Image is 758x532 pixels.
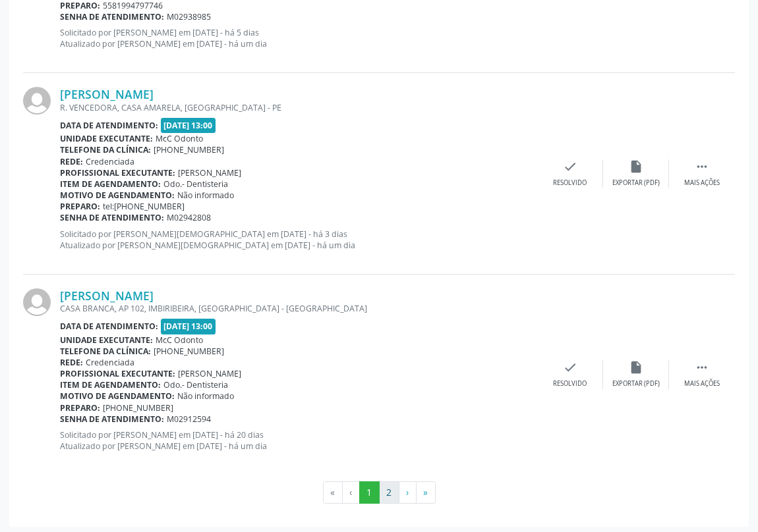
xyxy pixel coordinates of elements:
button: Go to page 1 [359,481,380,504]
b: Preparo: [60,201,100,212]
img: img [23,288,51,316]
b: Rede: [60,357,83,368]
b: Motivo de agendamento: [60,190,175,201]
b: Data de atendimento: [60,321,158,332]
span: McC Odonto [156,334,203,346]
div: Mais ações [684,178,720,188]
span: [PHONE_NUMBER] [154,346,224,357]
a: [PERSON_NAME] [60,87,154,101]
button: Go to next page [399,481,417,504]
ul: Pagination [23,481,735,504]
div: Resolvido [553,178,587,188]
span: Odo.- Dentisteria [163,178,228,190]
b: Rede: [60,156,83,167]
span: [PHONE_NUMBER] [103,402,173,413]
b: Unidade executante: [60,133,153,144]
b: Item de agendamento: [60,178,161,190]
i: insert_drive_file [629,360,643,375]
span: M02942808 [167,212,211,223]
b: Data de atendimento: [60,120,158,131]
span: Credenciada [86,156,134,167]
b: Senha de atendimento: [60,212,164,223]
span: Credenciada [86,357,134,368]
button: Go to last page [416,481,436,504]
div: Resolvido [553,379,587,388]
b: Item de agendamento: [60,379,161,390]
b: Motivo de agendamento: [60,390,175,402]
b: Senha de atendimento: [60,11,164,22]
b: Profissional executante: [60,368,175,379]
span: Não informado [177,190,234,201]
span: tel:[PHONE_NUMBER] [103,201,185,212]
p: Solicitado por [PERSON_NAME][DEMOGRAPHIC_DATA] em [DATE] - há 3 dias Atualizado por [PERSON_NAME]... [60,228,537,251]
span: M02912594 [167,413,211,425]
div: Mais ações [684,379,720,388]
span: [DATE] 13:00 [161,118,216,133]
span: McC Odonto [156,133,203,144]
span: [DATE] 13:00 [161,319,216,334]
span: [PHONE_NUMBER] [154,144,224,155]
div: R. VENCEDORA, CASA AMARELA, [GEOGRAPHIC_DATA] - PE [60,102,537,113]
img: img [23,87,51,115]
b: Unidade executante: [60,334,153,346]
b: Preparo: [60,402,100,413]
button: Go to page 2 [379,481,399,504]
span: [PERSON_NAME] [178,167,241,178]
div: Exportar (PDF) [612,178,660,188]
div: CASA BRANCA, AP 102, IMBIRIBEIRA, [GEOGRAPHIC_DATA] - [GEOGRAPHIC_DATA] [60,303,537,314]
i: insert_drive_file [629,159,643,174]
b: Senha de atendimento: [60,413,164,425]
span: [PERSON_NAME] [178,368,241,379]
i: check [563,159,577,174]
i: check [563,360,577,375]
a: [PERSON_NAME] [60,288,154,303]
i:  [695,159,709,174]
p: Solicitado por [PERSON_NAME] em [DATE] - há 20 dias Atualizado por [PERSON_NAME] em [DATE] - há u... [60,429,537,452]
b: Telefone da clínica: [60,346,151,357]
b: Profissional executante: [60,167,175,178]
span: M02938985 [167,11,211,22]
i:  [695,360,709,375]
b: Telefone da clínica: [60,144,151,155]
div: Exportar (PDF) [612,379,660,388]
span: Odo.- Dentisteria [163,379,228,390]
p: Solicitado por [PERSON_NAME] em [DATE] - há 5 dias Atualizado por [PERSON_NAME] em [DATE] - há um... [60,27,537,49]
span: Não informado [177,390,234,402]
